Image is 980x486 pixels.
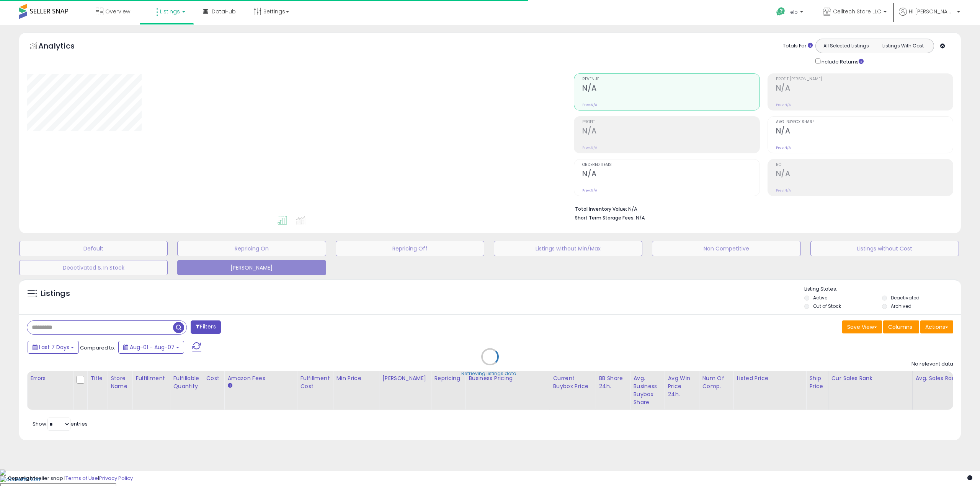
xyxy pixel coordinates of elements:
[461,370,519,377] div: Retrieving listings data..
[776,84,953,94] h2: N/A
[776,7,786,16] i: Get Help
[19,241,168,256] button: Default
[874,41,931,51] button: Listings With Cost
[909,8,955,15] span: Hi [PERSON_NAME]
[38,41,90,53] h5: Analytics
[177,241,326,256] button: Repricing On
[582,84,759,94] h2: N/A
[19,260,168,275] button: Deactivated & In Stock
[636,214,645,221] span: N/A
[776,77,953,81] span: Profit [PERSON_NAME]
[899,8,960,25] a: Hi [PERSON_NAME]
[776,145,791,150] small: Prev: N/A
[770,1,811,25] a: Help
[160,8,180,15] span: Listings
[818,41,875,51] button: All Selected Listings
[494,241,642,256] button: Listings without Min/Max
[833,8,881,15] span: Celltech Store LLC
[336,241,484,256] button: Repricing Off
[810,57,873,66] div: Include Returns
[177,260,326,275] button: [PERSON_NAME]
[776,120,953,124] span: Avg. Buybox Share
[783,42,813,50] div: Totals For
[212,8,236,15] span: DataHub
[582,145,597,150] small: Prev: N/A
[582,163,759,167] span: Ordered Items
[776,127,953,137] h2: N/A
[582,169,759,180] h2: N/A
[787,9,798,15] span: Help
[776,169,953,180] h2: N/A
[582,127,759,137] h2: N/A
[105,8,130,15] span: Overview
[776,163,953,167] span: ROI
[776,102,791,107] small: Prev: N/A
[575,215,635,221] b: Short Term Storage Fees:
[810,241,959,256] button: Listings without Cost
[776,188,791,193] small: Prev: N/A
[575,204,947,213] li: N/A
[575,206,627,212] b: Total Inventory Value:
[582,77,759,81] span: Revenue
[582,188,597,193] small: Prev: N/A
[582,102,597,107] small: Prev: N/A
[582,120,759,124] span: Profit
[652,241,800,256] button: Non Competitive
